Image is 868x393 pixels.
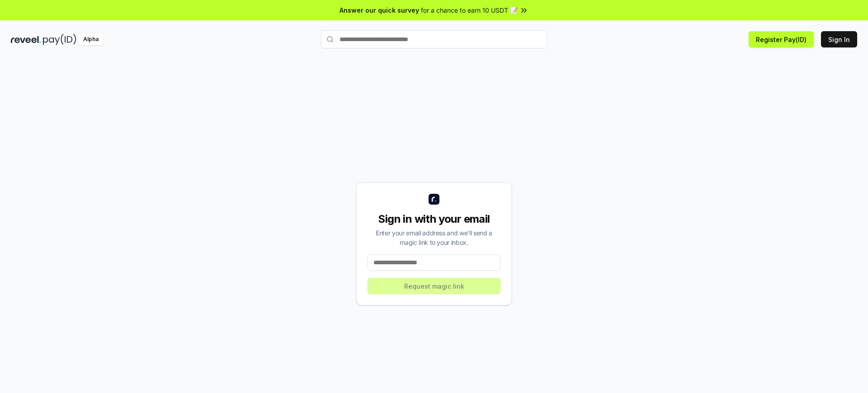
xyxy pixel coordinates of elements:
[368,212,500,226] div: Sign in with your email
[429,194,439,205] img: logo_small
[421,5,518,15] span: for a chance to earn 10 USDT 📝
[78,34,104,45] div: Alpha
[11,34,41,45] img: reveel_dark
[368,228,500,247] div: Enter your email address and we’ll send a magic link to your inbox.
[340,5,419,15] span: Answer our quick survey
[821,31,857,47] button: Sign In
[749,31,814,47] button: Register Pay(ID)
[43,34,76,45] img: pay_id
